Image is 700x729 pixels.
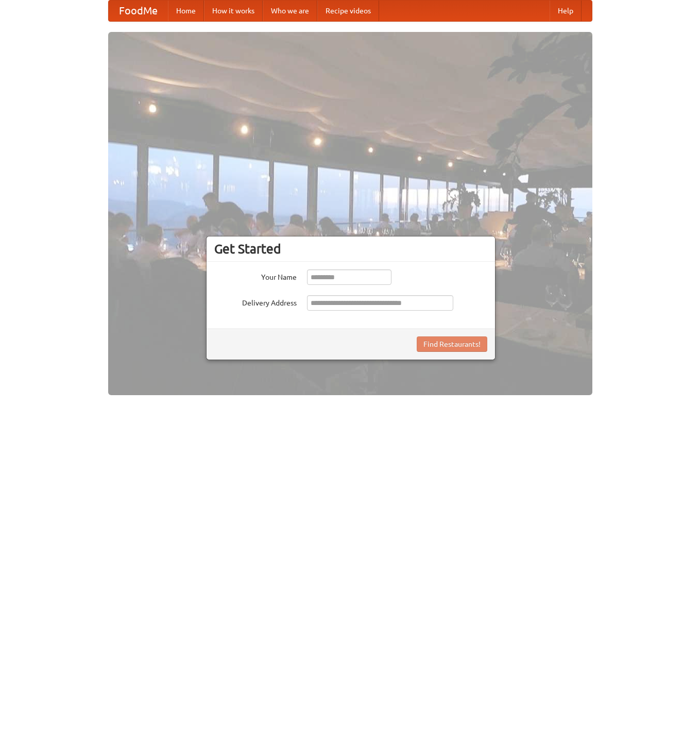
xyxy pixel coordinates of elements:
[317,1,379,21] a: Recipe videos
[263,1,317,21] a: Who we are
[204,1,263,21] a: How it works
[168,1,204,21] a: Home
[214,241,487,257] h3: Get Started
[109,1,168,21] a: FoodMe
[214,295,297,308] label: Delivery Address
[550,1,582,21] a: Help
[214,269,297,282] label: Your Name
[417,336,487,352] button: Find Restaurants!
